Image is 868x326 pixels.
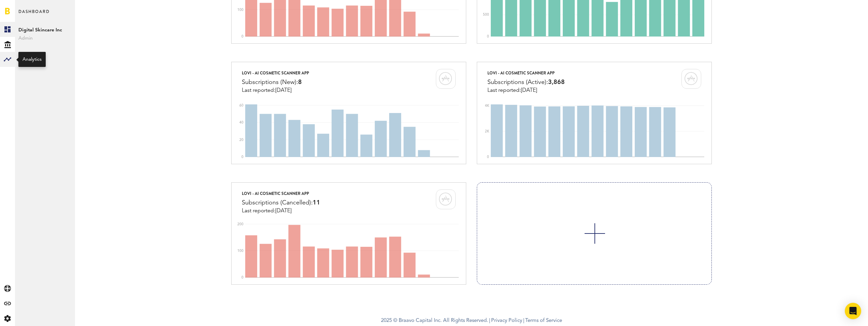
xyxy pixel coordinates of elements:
[241,276,244,279] text: 0
[237,249,244,252] text: 100
[487,155,489,159] text: 0
[18,8,50,22] span: Dashboard
[485,130,489,133] text: 2K
[239,103,244,107] text: 60
[275,88,292,93] span: [DATE]
[491,318,522,323] a: Privacy Policy
[845,303,861,319] div: Open Intercom Messenger
[487,77,565,87] div: Subscriptions (Active):
[241,35,244,38] text: 0
[242,77,309,87] div: Subscriptions (New):
[487,35,489,38] text: 0
[485,104,489,108] text: 4K
[436,69,456,89] img: card-marketplace-itunes.svg
[239,121,244,124] text: 40
[241,155,244,159] text: 0
[14,5,39,11] span: Support
[521,88,537,93] span: [DATE]
[487,87,565,94] div: Last reported:
[313,200,320,206] span: 11
[298,79,302,85] span: 8
[242,198,320,208] div: Subscriptions (Cancelled):
[237,222,244,226] text: 200
[242,208,320,214] div: Last reported:
[242,69,309,77] div: Lovi - AI Cosmetic Scanner App
[381,316,488,326] span: 2025 © Braavo Capital Inc. All Rights Reserved.
[239,138,244,141] text: 20
[18,26,72,34] span: Digital Skincare Inc
[483,13,489,16] text: 500
[18,34,72,42] span: Admin
[242,87,309,94] div: Last reported:
[487,69,565,77] div: Lovi - AI Cosmetic Scanner App
[681,69,701,89] img: card-marketplace-itunes.svg
[242,189,320,198] div: Lovi - AI Cosmetic Scanner App
[237,8,244,12] text: 100
[548,79,565,85] span: 3,868
[436,189,456,209] img: card-marketplace-itunes.svg
[275,208,292,214] span: [DATE]
[525,318,562,323] a: Terms of Service
[23,56,42,63] div: Analytics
